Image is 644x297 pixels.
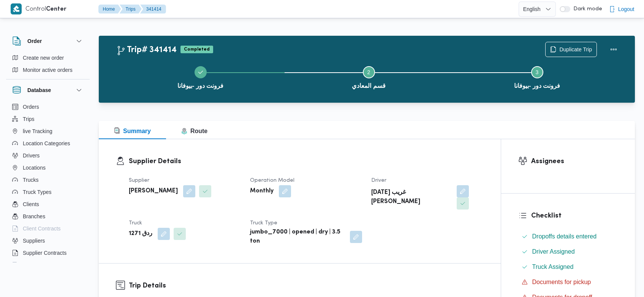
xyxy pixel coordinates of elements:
button: Monitor active orders [9,64,87,76]
button: 341414 [140,5,166,14]
button: فرونت دور -بيوفانا [116,57,285,97]
span: Completed [180,46,213,53]
button: Devices [9,259,87,271]
b: [DATE] غريب [PERSON_NAME] [371,188,452,206]
button: Home [98,5,121,14]
h3: Database [27,86,51,95]
span: Supplier Contracts [23,248,66,257]
span: Driver [371,178,386,183]
span: Trucks [23,175,38,184]
button: Logout [606,2,638,17]
span: Trips [23,114,35,124]
span: Documents for pickup [532,278,591,287]
button: Trips [120,5,142,14]
span: Supplier [129,178,149,183]
span: Driver Assigned [532,247,575,256]
span: 3 [536,69,539,75]
button: Orders [9,101,87,113]
h3: Supplier Details [129,156,484,167]
button: Actions [606,42,621,57]
span: Suppliers [23,236,45,245]
button: Drivers [9,149,87,162]
span: Documents for pickup [532,279,591,285]
span: Truck Assigned [532,264,574,270]
span: Client Contracts [23,224,61,233]
span: Branches [23,212,45,221]
span: Monitor active orders [23,65,73,75]
button: Trucks [9,174,87,186]
span: Driver Assigned [532,248,575,255]
button: Order [12,37,84,46]
span: Logout [618,5,635,14]
span: Truck [129,221,142,226]
b: Center [46,6,66,12]
span: Orders [23,102,39,111]
span: Route [181,128,207,134]
button: Clients [9,198,87,210]
span: فرونت دور -بيوفانا [177,81,223,91]
button: Client Contracts [9,222,87,235]
button: فرونت دور -بيوفانا [453,57,621,97]
b: ردق 1271 [129,229,152,238]
span: Duplicate Trip [559,45,592,54]
img: X8yXhbKr1z7QwAAAABJRU5ErkJggg== [11,3,22,14]
span: 2 [367,69,370,75]
span: Dropoffs details entered [532,233,597,240]
button: Truck Types [9,186,87,198]
span: Devices [23,260,42,270]
button: Database [12,86,84,95]
span: Dark mode [570,6,602,12]
span: قسم المعادي [352,81,385,91]
button: Locations [9,162,87,174]
button: Dropoffs details entered [519,230,618,243]
div: Order [6,52,90,79]
button: Duplicate Trip [545,42,597,57]
button: Create new order [9,52,87,64]
button: Driver Assigned [519,246,618,258]
button: Suppliers [9,235,87,247]
span: Drivers [23,151,40,160]
button: قسم المعادي [285,57,453,97]
span: Operation Model [250,178,294,183]
span: Truck Assigned [532,262,574,272]
span: Truck Types [23,187,51,197]
button: Truck Assigned [519,261,618,273]
button: Branches [9,210,87,222]
span: Location Categories [23,139,70,148]
h2: Trip# 341414 [116,45,177,55]
span: Clients [23,200,39,209]
h3: Trip Details [129,281,484,291]
button: Trips [9,113,87,125]
span: فرونت دور -بيوفانا [514,81,560,91]
button: Supplier Contracts [9,247,87,259]
div: Database [6,101,90,265]
b: Completed [184,47,210,52]
span: Create new order [23,53,64,62]
span: Truck Type [250,221,277,226]
h3: Order [27,37,42,46]
span: Dropoffs details entered [532,232,597,241]
svg: Step 1 is complete [198,69,204,75]
span: Summary [114,128,151,134]
span: Locations [23,163,46,172]
button: Documents for pickup [519,276,618,288]
button: live Tracking [9,125,87,137]
b: [PERSON_NAME] [129,187,178,196]
b: jumbo_7000 | opened | dry | 3.5 ton [250,228,345,246]
h3: Assignees [531,156,618,167]
span: live Tracking [23,127,52,136]
button: Location Categories [9,137,87,149]
b: Monthly [250,187,274,196]
h3: Checklist [531,211,618,221]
